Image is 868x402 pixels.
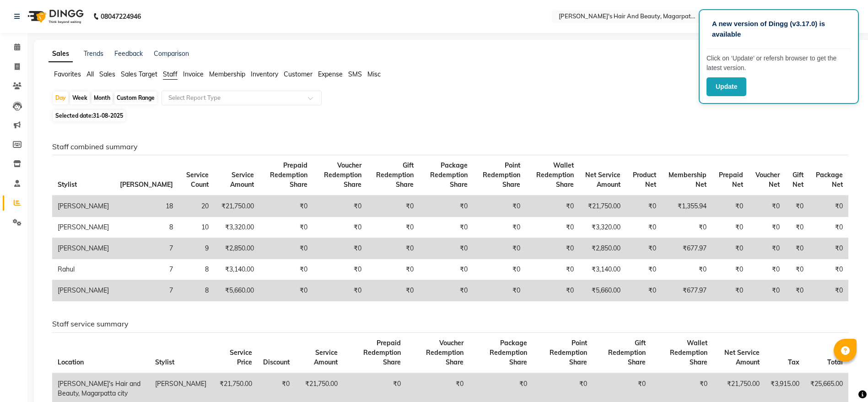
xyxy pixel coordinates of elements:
[809,217,848,238] td: ₹0
[313,259,367,280] td: ₹0
[186,171,209,189] span: Service Count
[712,217,749,238] td: ₹0
[749,280,785,301] td: ₹0
[178,238,214,259] td: 9
[526,217,579,238] td: ₹0
[633,171,656,189] span: Product Net
[419,280,473,301] td: ₹0
[473,259,526,280] td: ₹0
[214,259,259,280] td: ₹3,140.00
[712,19,846,39] p: A new version of Dingg (v3.17.0) is available
[367,196,419,217] td: ₹0
[114,49,143,58] a: Feedback
[114,217,178,238] td: 8
[259,217,313,238] td: ₹0
[259,238,313,259] td: ₹0
[93,112,123,119] span: 31-08-2025
[473,280,526,301] td: ₹0
[92,92,113,104] div: Month
[99,70,115,78] span: Sales
[579,196,626,217] td: ₹21,750.00
[52,280,114,301] td: [PERSON_NAME]
[52,196,114,217] td: [PERSON_NAME]
[419,259,473,280] td: ₹0
[214,217,259,238] td: ₹3,320.00
[114,196,178,217] td: 18
[155,358,174,366] span: Stylist
[367,280,419,301] td: ₹0
[749,259,785,280] td: ₹0
[662,280,712,301] td: ₹677.97
[84,49,103,58] a: Trends
[793,171,803,189] span: Gift Net
[785,196,809,217] td: ₹0
[114,280,178,301] td: 7
[183,70,204,78] span: Invoice
[785,217,809,238] td: ₹0
[163,70,178,78] span: Staff
[579,238,626,259] td: ₹2,850.00
[712,196,749,217] td: ₹0
[313,238,367,259] td: ₹0
[809,238,848,259] td: ₹0
[214,238,259,259] td: ₹2,850.00
[114,259,178,280] td: 7
[259,259,313,280] td: ₹0
[749,238,785,259] td: ₹0
[473,217,526,238] td: ₹0
[712,280,749,301] td: ₹0
[785,238,809,259] td: ₹0
[363,339,401,366] span: Prepaid Redemption Share
[662,196,712,217] td: ₹1,355.94
[52,320,848,328] h6: Staff service summary
[52,238,114,259] td: [PERSON_NAME]
[214,196,259,217] td: ₹21,750.00
[70,92,90,104] div: Week
[314,348,338,366] span: Service Amount
[430,161,468,189] span: Package Redemption Share
[670,339,707,366] span: Wallet Redemption Share
[367,217,419,238] td: ₹0
[749,217,785,238] td: ₹0
[809,259,848,280] td: ₹0
[270,161,307,189] span: Prepaid Redemption Share
[259,196,313,217] td: ₹0
[579,217,626,238] td: ₹3,320.00
[712,259,749,280] td: ₹0
[536,161,574,189] span: Wallet Redemption Share
[626,196,662,217] td: ₹0
[313,280,367,301] td: ₹0
[662,217,712,238] td: ₹0
[669,171,706,189] span: Membership Net
[58,358,84,366] span: Location
[419,238,473,259] td: ₹0
[526,238,579,259] td: ₹0
[214,280,259,301] td: ₹5,660.00
[313,196,367,217] td: ₹0
[121,70,157,78] span: Sales Target
[348,70,362,78] span: SMS
[749,196,785,217] td: ₹0
[367,70,381,78] span: Misc
[318,70,343,78] span: Expense
[49,46,73,62] a: Sales
[809,196,848,217] td: ₹0
[263,358,290,366] span: Discount
[178,259,214,280] td: 8
[473,196,526,217] td: ₹0
[259,280,313,301] td: ₹0
[579,280,626,301] td: ₹5,660.00
[52,142,848,151] h6: Staff combined summary
[114,238,178,259] td: 7
[608,339,646,366] span: Gift Redemption Share
[662,259,712,280] td: ₹0
[52,217,114,238] td: [PERSON_NAME]
[426,339,464,366] span: Voucher Redemption Share
[827,358,843,366] span: Total
[178,217,214,238] td: 10
[284,70,313,78] span: Customer
[251,70,278,78] span: Inventory
[324,161,361,189] span: Voucher Redemption Share
[626,259,662,280] td: ₹0
[585,171,620,189] span: Net Service Amount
